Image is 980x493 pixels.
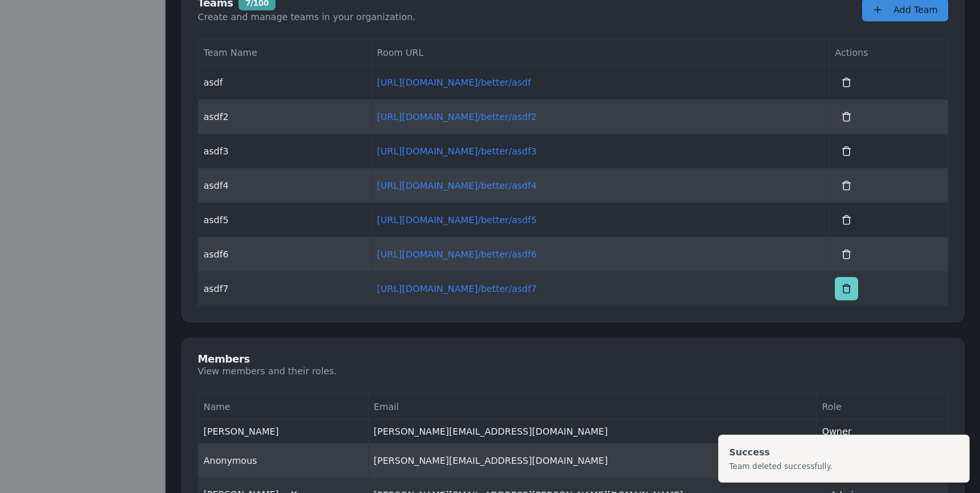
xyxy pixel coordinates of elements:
[368,444,817,478] td: [PERSON_NAME][EMAIL_ADDRESS][DOMAIN_NAME]
[377,112,537,122] a: [URL][DOMAIN_NAME]/better/asdf2
[204,213,229,226] span: asdf5
[198,354,337,365] div: Members
[204,179,229,192] span: asdf4
[729,446,832,459] div: Success
[204,248,229,261] span: asdf6
[198,444,369,478] td: Anonymous
[817,394,948,420] th: Role
[368,394,817,420] th: Email
[204,282,229,295] span: asdf7
[198,394,369,420] th: Name
[377,249,537,259] a: [URL][DOMAIN_NAME]/better/asdf6
[377,146,537,156] a: [URL][DOMAIN_NAME]/better/asdf3
[198,40,372,66] th: Team Name
[198,365,337,378] div: View members and their roles.
[198,420,369,444] td: [PERSON_NAME]
[830,40,948,66] th: Actions
[204,145,229,158] span: asdf3
[368,420,817,444] td: [PERSON_NAME][EMAIL_ADDRESS][DOMAIN_NAME]
[204,110,229,123] span: asdf2
[198,10,415,23] div: Create and manage teams in your organization.
[377,215,537,225] a: [URL][DOMAIN_NAME]/better/asdf5
[377,283,537,294] a: [URL][DOMAIN_NAME]/better/asdf7
[371,40,830,66] th: Room URL
[377,77,531,88] a: [URL][DOMAIN_NAME]/better/asdf
[204,76,223,89] span: asdf
[377,180,537,191] a: [URL][DOMAIN_NAME]/better/asdf4
[729,461,832,472] div: Team deleted successfully.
